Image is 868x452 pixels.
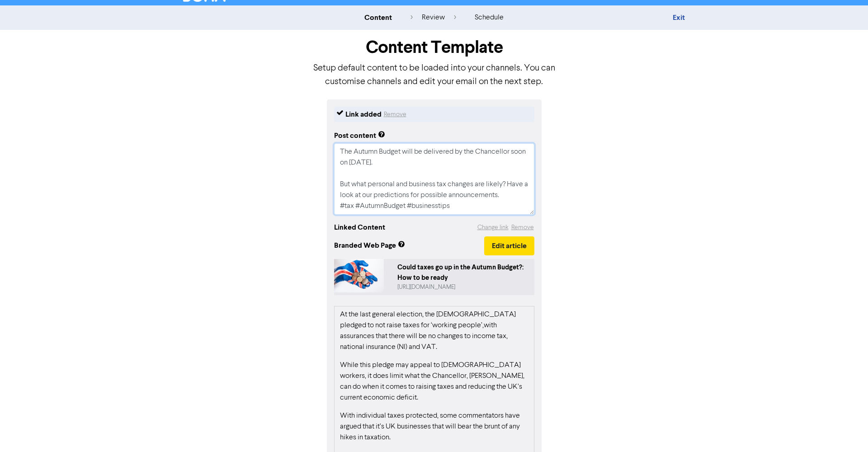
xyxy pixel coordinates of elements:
[334,240,484,251] span: Branded Web Page
[312,37,556,58] h1: Content Template
[340,309,528,353] p: At the last general election, the [DEMOGRAPHIC_DATA] pledged to not raise taxes for ‘working peop...
[334,259,534,295] a: Could taxes go up in the Autumn Budget?: How to be ready[URL][DOMAIN_NAME]
[340,360,528,403] p: While this pledge may appeal to [DEMOGRAPHIC_DATA] workers, it does limit what the Chancellor, [P...
[334,143,534,215] textarea: The Autumn Budget will be delivered by the Chancellor soon on [DATE]. But what personal and busin...
[334,259,384,292] img: 40HOj1wmQEJhEdi6K0YPaE-person-in-blue-red-and-white-long-sleeve-shirt-wearing-silver-round-coins-...
[397,283,530,292] div: https://public2.bomamarketing.com/cp/40HOj1wmQEJhEdi6K0YPaE?sa=V0rUnF0
[477,222,509,233] button: Change link
[334,130,385,141] div: Post content
[484,236,534,255] button: Edit article
[334,222,385,233] div: Linked Content
[345,109,382,120] div: Link added
[475,12,504,23] div: schedule
[673,13,685,22] a: Exit
[312,61,556,89] p: Setup default content to be loaded into your channels. You can customise channels and edit your e...
[364,12,392,23] div: content
[340,410,528,443] p: With individual taxes protected, some commentators have argued that it’s UK businesses that will ...
[511,222,534,233] button: Remove
[823,409,868,452] iframe: Chat Widget
[410,12,456,23] div: review
[383,109,407,120] button: Remove
[397,263,530,283] div: Could taxes go up in the Autumn Budget?: How to be ready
